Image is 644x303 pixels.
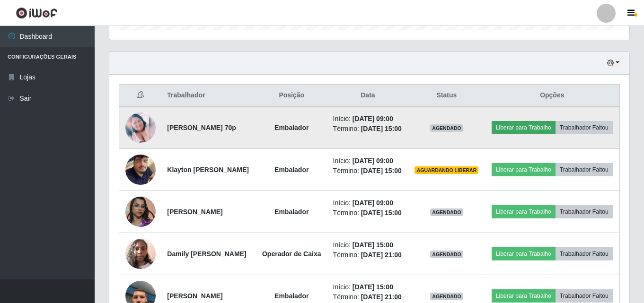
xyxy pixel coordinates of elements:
[327,85,409,107] th: Data
[408,85,485,107] th: Status
[353,283,393,291] time: [DATE] 15:00
[167,250,246,258] strong: Damily [PERSON_NAME]
[274,124,309,131] strong: Embalador
[125,143,156,197] img: 1752843013867.jpeg
[556,121,613,134] button: Trabalhador Faltou
[492,205,556,218] button: Liberar para Trabalho
[161,85,256,107] th: Trabalhador
[361,209,402,216] time: [DATE] 15:00
[492,289,556,303] button: Liberar para Trabalho
[333,198,403,208] li: Início:
[333,292,403,302] li: Término:
[492,163,556,176] button: Liberar para Trabalho
[167,292,222,300] strong: [PERSON_NAME]
[430,208,463,216] span: AGENDADO
[361,125,402,132] time: [DATE] 15:00
[16,7,58,19] img: CoreUI Logo
[430,293,463,300] span: AGENDADO
[361,167,402,174] time: [DATE] 15:00
[333,156,403,166] li: Início:
[167,208,222,216] strong: [PERSON_NAME]
[556,205,613,218] button: Trabalhador Faltou
[492,121,556,134] button: Liberar para Trabalho
[274,292,309,300] strong: Embalador
[167,124,236,131] strong: [PERSON_NAME] 70p
[353,157,393,164] time: [DATE] 09:00
[556,163,613,176] button: Trabalhador Faltou
[361,293,402,301] time: [DATE] 21:00
[430,124,463,132] span: AGENDADO
[353,241,393,249] time: [DATE] 15:00
[361,251,402,259] time: [DATE] 21:00
[274,166,309,173] strong: Embalador
[256,85,327,107] th: Posição
[353,115,393,122] time: [DATE] 09:00
[430,251,463,258] span: AGENDADO
[485,85,620,107] th: Opções
[353,199,393,207] time: [DATE] 09:00
[333,124,403,134] li: Término:
[262,250,321,258] strong: Operador de Caixa
[415,166,478,174] span: AGUARDANDO LIBERAR
[333,208,403,218] li: Término:
[333,282,403,292] li: Início:
[556,247,613,260] button: Trabalhador Faltou
[125,113,156,143] img: 1693706792822.jpeg
[333,240,403,250] li: Início:
[333,166,403,176] li: Término:
[274,208,309,216] strong: Embalador
[167,166,249,173] strong: Klayton [PERSON_NAME]
[333,114,403,124] li: Início:
[492,247,556,260] button: Liberar para Trabalho
[125,234,156,274] img: 1667492486696.jpeg
[556,289,613,303] button: Trabalhador Faltou
[333,250,403,260] li: Término:
[125,185,156,239] img: 1751582558486.jpeg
